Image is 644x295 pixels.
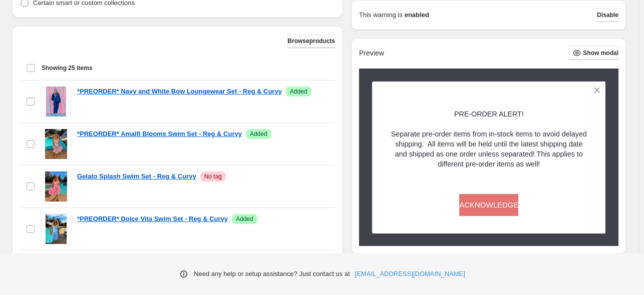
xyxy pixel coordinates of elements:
[250,130,267,138] span: Added
[459,194,518,216] button: ACKNOWLEDGE
[77,214,228,224] a: *PREORDER* Dolce Vita Swim Set - Reg & Curvy
[359,10,403,20] p: This warning is
[290,87,307,95] span: Added
[390,129,588,169] p: Separate pre-order items from in-stock items to avoid delayed shipping. All items will be held un...
[77,129,242,139] a: *PREORDER* Amalfi Blooms Swim Set - Reg & Curvy
[287,34,335,48] button: Browseproducts
[390,109,588,119] p: PRE-ORDER ALERT!
[77,86,282,96] a: *PREORDER* Navy and White Bow Loungewear Set - Reg & Curvy
[569,46,618,60] button: Show modal
[287,37,335,45] span: Browse products
[204,172,222,180] span: No tag
[77,171,196,181] a: Gelato Splash Swim Set - Reg & Curvy
[236,215,253,223] span: Added
[597,11,618,19] span: Disable
[42,64,92,72] span: Showing 25 items
[359,49,384,57] h2: Preview
[405,10,429,20] strong: enabled
[597,8,618,22] button: Disable
[355,269,465,279] a: [EMAIL_ADDRESS][DOMAIN_NAME]
[583,49,618,57] span: Show modal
